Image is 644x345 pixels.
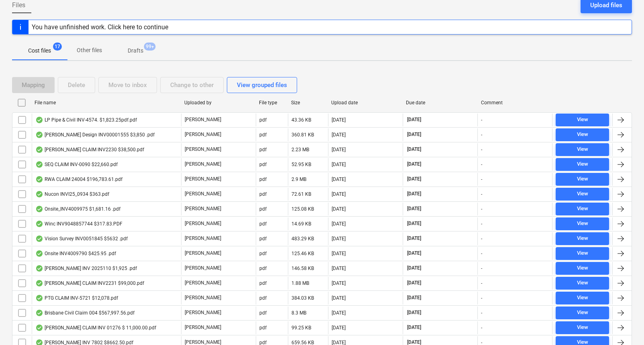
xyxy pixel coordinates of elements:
[35,325,156,331] div: [PERSON_NAME] CLAIM INV 01276 $ 11,000.00.pdf
[556,217,609,230] button: View
[556,143,609,156] button: View
[259,310,267,316] div: pdf
[185,324,221,331] p: [PERSON_NAME]
[577,308,588,317] div: View
[35,280,43,286] div: OCR finished
[259,177,267,182] div: pdf
[185,146,221,153] p: [PERSON_NAME]
[32,23,168,31] div: You have unfinished work. Click here to continue
[481,251,482,256] div: -
[35,280,144,286] div: [PERSON_NAME] CLAIM INV2231 $99,000.pdf
[332,191,346,197] div: [DATE]
[185,309,221,316] p: [PERSON_NAME]
[35,250,43,257] div: OCR finished
[291,162,311,167] div: 52.95 KB
[556,247,609,260] button: View
[185,191,221,197] p: [PERSON_NAME]
[185,250,221,257] p: [PERSON_NAME]
[291,310,306,316] div: 8.3 MB
[406,161,422,168] span: [DATE]
[556,277,609,290] button: View
[332,162,346,167] div: [DATE]
[259,280,267,286] div: pdf
[184,100,253,106] div: Uploaded by
[481,132,482,138] div: -
[259,251,267,256] div: pdf
[35,235,128,242] div: Vision Survey INV0051845 $5632 .pdf
[259,100,285,106] div: File type
[577,249,588,258] div: View
[35,325,43,331] div: OCR finished
[35,191,43,197] div: OCR finished
[406,265,422,272] span: [DATE]
[259,236,267,241] div: pdf
[227,77,297,93] button: View grouped files
[481,280,482,286] div: -
[12,0,25,10] span: Files
[481,325,482,331] div: -
[406,280,422,286] span: [DATE]
[481,177,482,182] div: -
[35,146,144,153] div: [PERSON_NAME] CLAIM INV2230 $38,500.pdf
[35,235,43,242] div: OCR finished
[144,43,156,51] span: 99+
[556,262,609,275] button: View
[332,295,346,301] div: [DATE]
[291,266,314,271] div: 146.58 KB
[291,325,311,331] div: 99.25 KB
[332,310,346,316] div: [DATE]
[604,306,644,345] div: Chat Widget
[481,236,482,241] div: -
[35,295,43,301] div: OCR finished
[577,175,588,184] div: View
[332,147,346,152] div: [DATE]
[291,100,325,106] div: Size
[332,117,346,123] div: [DATE]
[35,295,118,301] div: PTG CLAIM INV-5721 $12,078.pdf
[556,114,609,126] button: View
[406,205,422,212] span: [DATE]
[332,251,346,256] div: [DATE]
[556,321,609,334] button: View
[185,176,221,183] p: [PERSON_NAME]
[35,265,43,272] div: OCR finished
[35,117,137,123] div: LP Pipe & Civil INV-4574. $1,823.25pdf.pdf
[406,116,422,123] span: [DATE]
[35,176,122,183] div: RWA CLAIM 24004 $196,783.61.pdf
[556,173,609,186] button: View
[332,206,346,212] div: [DATE]
[259,295,267,301] div: pdf
[291,295,314,301] div: 384.03 KB
[556,128,609,141] button: View
[481,221,482,227] div: -
[332,236,346,241] div: [DATE]
[481,162,482,167] div: -
[577,204,588,213] div: View
[35,191,109,197] div: Nucon INVI25_0934 $363.pdf
[556,232,609,245] button: View
[332,177,346,182] div: [DATE]
[556,158,609,171] button: View
[291,221,311,227] div: 14.69 KB
[406,324,422,331] span: [DATE]
[291,280,309,286] div: 1.88 MB
[556,188,609,201] button: View
[35,265,137,272] div: [PERSON_NAME] INV 2025110 $1,925 .pdf
[35,206,120,212] div: Onsite_INV4009975 $1,681.16 .pdf
[28,47,51,55] p: Cost files
[481,295,482,301] div: -
[291,117,311,123] div: 43.36 KB
[35,132,155,138] div: [PERSON_NAME] Design INV00001555 $3,850 .pdf
[128,47,143,55] p: Drafts
[259,117,267,123] div: pdf
[406,146,422,153] span: [DATE]
[237,80,287,90] div: View grouped files
[291,147,309,152] div: 2.23 MB
[332,221,346,227] div: [DATE]
[259,191,267,197] div: pdf
[185,131,221,138] p: [PERSON_NAME]
[185,235,221,242] p: [PERSON_NAME]
[185,280,221,286] p: [PERSON_NAME]
[291,191,311,197] div: 72.61 KB
[259,325,267,331] div: pdf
